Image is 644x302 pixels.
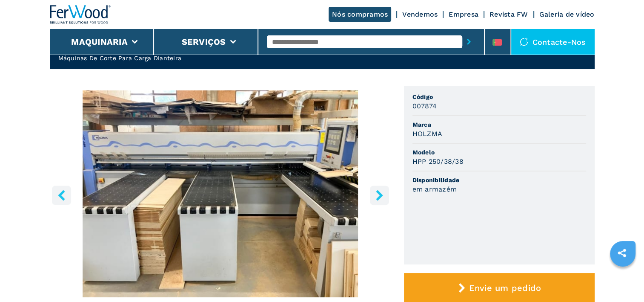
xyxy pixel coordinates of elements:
button: Serviços [182,37,226,47]
h3: HPP 250/38/38 [412,157,464,166]
a: Nós compramos [329,7,391,22]
span: Código [412,93,586,101]
img: Ferwood [50,5,111,24]
a: Revista FW [489,10,528,18]
span: Modelo [412,148,586,157]
button: Maquinaria [71,37,128,47]
img: Contacte-nos [520,38,528,46]
button: submit-button [462,32,475,52]
div: Go to Slide 1 [50,90,391,297]
button: right-button [370,186,389,205]
a: Galeria de vídeo [539,10,595,18]
h3: 007874 [412,101,437,111]
a: Vendemos [402,10,438,18]
img: Máquinas De Corte Para Carga Dianteira HOLZMA HPP 250/38/38 [50,90,391,297]
a: Empresa [449,10,478,18]
span: Envie um pedido [469,283,541,293]
a: sharethis [611,242,633,264]
iframe: Chat [608,264,638,296]
h3: em armazém [412,184,457,194]
h3: HOLZMA [412,129,443,139]
h2: Máquinas De Corte Para Carga Dianteira [58,54,201,62]
span: Disponibilidade [412,176,586,184]
div: Contacte-nos [511,29,595,55]
button: left-button [52,186,71,205]
span: Marca [412,120,586,129]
